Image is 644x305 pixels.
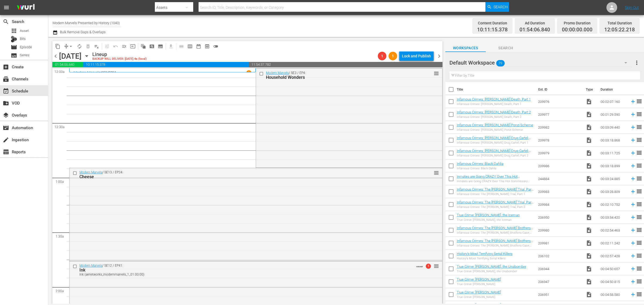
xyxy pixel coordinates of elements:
div: Cheese [79,174,412,179]
a: Infamous Crimes: [PERSON_NAME] Drug Cartel, Part 2 [457,149,531,157]
span: Video [586,291,592,298]
td: 209982 [536,121,584,134]
span: Video [586,124,592,131]
a: Infamous Crimes: [PERSON_NAME] Drug Cartel, Part 1 [457,136,531,144]
span: toggle_off [213,44,218,49]
div: / SE3 / EP4: [266,71,414,80]
span: subtitles_outlined [158,44,163,49]
span: 10:11:15.378 [83,62,249,67]
div: Infamous Crimes: The [PERSON_NAME] Trial, Part 1 [457,192,534,196]
div: Infamous Crimes: [PERSON_NAME] Drug Cartel, Part 2 [457,154,534,157]
span: reorder [636,227,642,233]
td: 206951 [536,288,584,301]
span: Reports [3,149,9,155]
div: Ink (aenetworks_modernmarvels_1_01:00:00) [79,273,412,276]
span: menu [3,4,10,11]
svg: Add to Schedule [630,99,636,105]
span: reorder [636,291,642,297]
span: Video [586,176,592,182]
button: reorder [434,263,439,269]
span: Episode [11,44,17,50]
a: Modern Marvels [74,70,100,75]
span: reorder [434,263,439,269]
div: Infamous Crimes: [PERSON_NAME] Death, Part 2 [457,115,531,119]
a: True Crime: [PERSON_NAME], the Iceman [457,213,520,217]
div: Infamous Crimes: The [PERSON_NAME] Brothers Case, Part 2 [457,244,534,247]
div: True Crime: [PERSON_NAME] [457,295,501,299]
span: Create [3,64,9,70]
span: Video [586,111,592,118]
td: 00:03:11.725 [598,147,628,159]
img: ans4CAIJ8jUAAAAAAAAAAAAAAAAAAAAAAAAgQb4GAAAAAAAAAAAAAAAAAAAAAAAAJMjXAAAAAAAAAAAAAAAAAAAAAAAAgAT5G... [13,1,39,14]
span: Fill episodes with ad slates [120,42,129,51]
td: 209977 [536,108,584,121]
button: reorder [434,170,439,175]
svg: Add to Schedule [630,111,636,117]
span: Loop Content [75,42,84,51]
span: Week Calendar View [186,42,194,51]
span: Day Calendar View [175,41,186,51]
svg: Add to Schedule [630,163,636,169]
button: Search [485,2,509,12]
td: 00:03:34.420 [598,211,628,224]
td: 206102 [536,250,584,262]
svg: Add to Schedule [630,202,636,207]
div: BACKUP WILL DELIVER: [DATE] 4a (local) [92,57,147,61]
td: 209983 [536,185,584,198]
div: Ad Duration [519,19,550,27]
div: Ink [79,267,412,273]
span: Search [486,45,526,51]
span: reorder [434,70,439,76]
td: 209980 [536,224,584,237]
span: pageview_outlined [149,44,155,49]
span: reorder [636,240,642,246]
a: Modern Marvels [266,71,289,75]
td: 209986 [536,159,584,172]
span: 01:54:06.840 [52,62,83,67]
td: 209981 [536,237,584,250]
div: Infamous Crimes: [PERSON_NAME] Death, Part 1 [457,102,531,106]
td: 00:03:09.440 [598,121,628,134]
span: Episode [20,44,32,50]
span: Update Metadata from Key Asset [129,42,137,51]
a: History's Most Terrifying Serial Killers [457,252,513,256]
a: Sign Out [625,5,639,10]
td: 206947 [536,275,584,288]
p: 1 [248,71,250,75]
div: / SE13 / EP24: [79,170,412,179]
td: 206944 [536,262,584,275]
span: 79 [496,58,505,69]
span: reorder [636,252,642,259]
div: / SE12 / EP41: [79,264,412,276]
span: Video [586,240,592,246]
button: reorder [434,70,439,76]
a: Infamous Crimes: [PERSON_NAME] Death, Part 2 [457,110,531,114]
td: 00:02:10.752 [598,198,628,211]
span: Bits [20,36,26,42]
a: Modern Marvels [79,170,102,174]
span: chevron_left [52,53,59,59]
span: Channels [3,76,9,82]
span: VOD [3,100,9,106]
td: 244884 [536,172,584,185]
span: Video [586,227,592,233]
span: date_range_outlined [196,44,201,49]
svg: Add to Schedule [630,266,636,272]
span: reorder [636,278,642,285]
span: Video [586,98,592,105]
a: Infamous Crimes: The [PERSON_NAME] Brothers Case, Part 1 [457,226,533,234]
a: Infamous Crimes: The [PERSON_NAME] Trial, Part 2 [457,200,533,208]
span: content_copy [55,44,60,49]
span: reorder [636,214,642,220]
a: Infamous Crimes: The [PERSON_NAME] Brothers Case, Part 2 [457,239,533,247]
div: Infamous Crimes: [PERSON_NAME] Ponzi Scheme [457,128,533,132]
span: Schedule [3,88,9,94]
a: True Crime: [PERSON_NAME], the Unabomber [457,265,526,269]
div: Promo Duration [562,19,592,27]
td: 00:03:28.809 [598,185,628,198]
td: 00:02:54.463 [598,224,628,237]
div: Inmates are Going CRAZY Over This Hot Commissary Commodity [457,180,534,183]
th: Type [583,82,597,97]
span: menu_open [122,44,127,49]
td: 209978 [536,134,584,147]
